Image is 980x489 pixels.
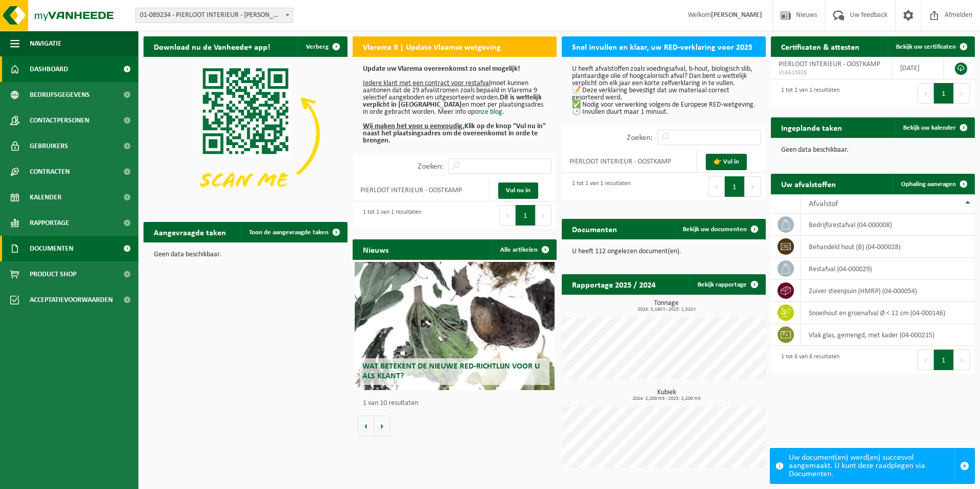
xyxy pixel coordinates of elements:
[896,44,956,50] span: Bekijk uw certificaten
[30,287,113,313] span: Acceptatievoorwaarden
[562,150,697,173] td: PIERLOOT INTERIEUR - OOSTKAMP
[567,389,766,401] h3: Kubiek
[144,36,280,56] h2: Download nu de Vanheede+ app!
[567,175,630,198] div: 1 tot 1 van 1 resultaten
[567,396,766,401] span: 2024: 2,200 m3 - 2025: 2,200 m3
[725,176,745,197] button: 1
[779,69,884,77] span: VLA613926
[353,239,399,259] h2: Nieuws
[954,350,970,370] button: Next
[809,200,838,208] span: Afvalstof
[363,123,464,130] u: Wij maken het voor u eenvoudig.
[30,261,76,287] span: Product Shop
[30,31,62,56] span: Navigatie
[499,205,516,226] button: Previous
[241,222,346,242] a: Toon de aangevraagde taken
[895,117,974,138] a: Bekijk uw kalender
[249,229,329,236] span: Toon de aangevraagde taken
[498,182,538,199] a: Vul nu in
[30,56,68,82] span: Dashboard
[358,204,421,227] div: 1 tot 1 van 1 resultaten
[562,274,666,294] h2: Rapportage 2025 / 2024
[892,57,944,79] td: [DATE]
[562,36,763,56] h2: Snel invullen en klaar, uw RED-verklaring voor 2025
[776,349,840,371] div: 1 tot 6 van 6 resultaten
[771,117,852,137] h2: Ingeplande taken
[30,210,69,236] span: Rapportage
[30,236,73,261] span: Documenten
[353,36,511,56] h2: Vlarema 9 | Update Vlaamse wetgeving
[144,222,236,242] h2: Aangevraagde taken
[362,362,540,380] span: Wat betekent de nieuwe RED-richtlijn voor u als klant?
[363,94,542,109] b: Dit is wettelijk verplicht in [GEOGRAPHIC_DATA]
[627,134,652,142] label: Zoeken:
[771,36,870,56] h2: Certificaten & attesten
[801,236,975,258] td: behandeld hout (B) (04-000028)
[789,449,954,483] div: Uw document(en) werd(en) succesvol aangemaakt. U kunt deze raadplegen via Documenten.
[934,350,954,370] button: 1
[801,324,975,346] td: vlak glas, gemengd, met kader (04-000215)
[363,65,520,73] b: Update uw Vlarema overeenkomst zo snel mogelijk!
[374,416,390,436] button: Volgende
[917,83,934,104] button: Previous
[536,205,552,226] button: Next
[144,57,348,210] img: Download de VHEPlus App
[135,8,293,23] span: 01-089234 - PIERLOOT INTERIEUR - OOSTKAMP
[363,123,546,145] b: Klik op de knop "Vul nu in" naast het plaatsingsadres om de overeenkomst in orde te brengen.
[776,82,840,105] div: 1 tot 1 van 1 resultaten
[801,258,975,280] td: restafval (04-000029)
[801,302,975,324] td: snoeihout en groenafval Ø < 12 cm (04-000146)
[30,159,70,185] span: Contracten
[779,60,880,68] span: PIERLOOT INTERIEUR - OOSTKAMP
[418,162,443,171] label: Zoeken:
[30,108,89,133] span: Contactpersonen
[363,66,546,145] p: moet kunnen aantonen dat de 29 afvalstromen zoals bepaald in Vlarema 9 selectief aangeboden en ui...
[954,83,970,104] button: Next
[30,133,68,159] span: Gebruikers
[355,262,555,390] a: Wat betekent de nieuwe RED-richtlijn voor u als klant?
[711,11,762,19] strong: [PERSON_NAME]
[675,219,765,239] a: Bekijk uw documenten
[903,125,956,131] span: Bekijk uw kalender
[781,147,965,154] p: Geen data beschikbaar.
[298,36,346,57] button: Verberg
[154,251,337,258] p: Geen data beschikbaar.
[358,416,374,436] button: Vorige
[572,248,756,255] p: U heeft 112 ongelezen document(en).
[706,154,747,170] a: 👉 Vul in
[801,280,975,302] td: zuiver steenpuin (HMRP) (04-000054)
[745,176,761,197] button: Next
[30,185,62,210] span: Kalender
[567,300,766,312] h3: Tonnage
[708,176,725,197] button: Previous
[353,179,489,201] td: PIERLOOT INTERIEUR - OOSTKAMP
[801,214,975,236] td: bedrijfsrestafval (04-000008)
[901,181,956,188] span: Ophaling aanvragen
[562,219,627,239] h2: Documenten
[136,8,293,23] span: 01-089234 - PIERLOOT INTERIEUR - OOSTKAMP
[917,350,934,370] button: Previous
[492,239,556,260] a: Alle artikelen
[567,307,766,312] span: 2024: 3,180 t - 2025: 1,520 t
[475,108,504,116] a: onze blog.
[888,36,974,57] a: Bekijk uw certificaten
[30,82,90,108] span: Bedrijfsgegevens
[306,44,329,50] span: Verberg
[934,83,954,104] button: 1
[689,274,765,295] a: Bekijk rapportage
[893,174,974,194] a: Ophaling aanvragen
[516,205,536,226] button: 1
[771,174,846,194] h2: Uw afvalstoffen
[363,400,552,407] p: 1 van 10 resultaten
[683,226,747,233] span: Bekijk uw documenten
[363,79,491,87] u: Iedere klant met een contract voor restafval
[572,66,756,116] p: U heeft afvalstoffen zoals voedingsafval, b-hout, biologisch slib, plantaardige olie of hoogcalor...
